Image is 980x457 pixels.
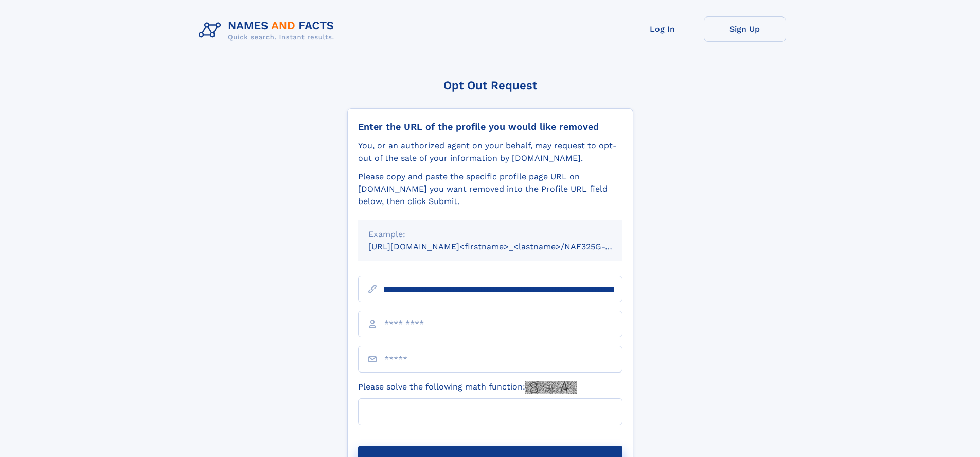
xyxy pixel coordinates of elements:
[358,381,577,394] label: Please solve the following math function:
[358,121,622,132] div: Enter the URL of the profile you would like removed
[621,16,704,42] a: Log In
[358,140,622,164] div: You, or an authorized agent on your behalf, may request to opt-out of the sale of your informatio...
[358,171,622,208] div: Please copy and paste the specific profile page URL on [DOMAIN_NAME] you want removed into the Pr...
[347,79,633,92] div: Opt Out Request
[704,16,786,42] a: Sign Up
[368,228,612,241] div: Example:
[194,16,343,44] img: Logo Names and Facts
[368,242,642,251] small: [URL][DOMAIN_NAME]<firstname>_<lastname>/NAF325G-xxxxxxxx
